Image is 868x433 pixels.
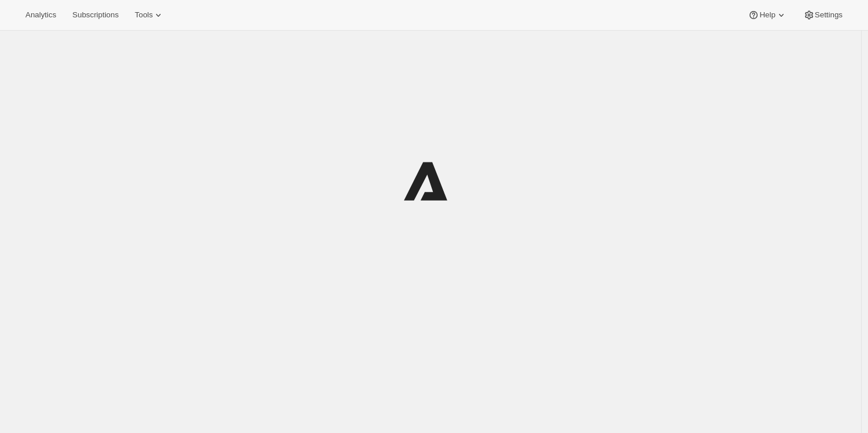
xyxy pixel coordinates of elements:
span: Tools [135,10,153,20]
button: Analytics [18,7,63,23]
button: Settings [796,7,850,23]
span: Subscriptions [72,10,118,20]
button: Help [741,7,793,23]
button: Subscriptions [65,7,125,23]
button: Tools [128,7,171,23]
span: Settings [815,10,843,20]
span: Analytics [25,10,56,20]
span: Help [759,10,775,20]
